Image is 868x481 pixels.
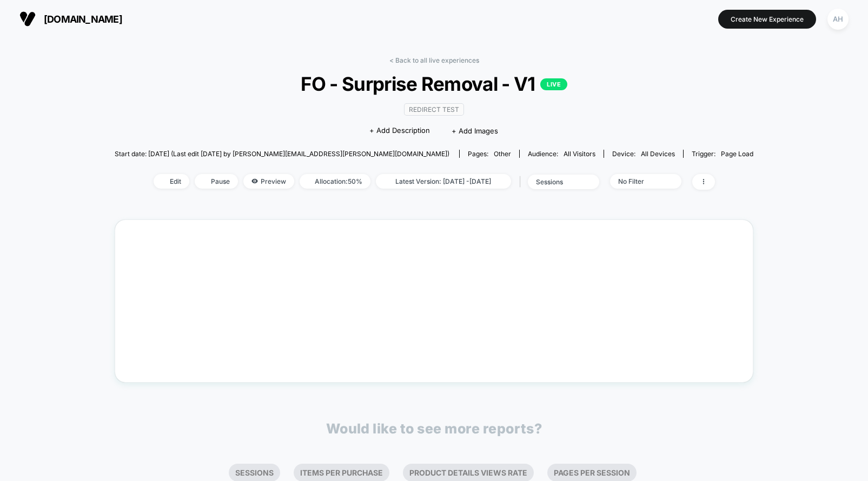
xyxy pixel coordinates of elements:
[243,174,294,189] span: Preview
[19,11,36,27] img: Visually logo
[389,56,479,64] a: < Back to all live experiences
[516,174,528,190] span: |
[147,72,721,95] span: FO - Surprise Removal - V1
[115,150,449,158] span: Start date: [DATE] (Last edit [DATE] by [PERSON_NAME][EMAIL_ADDRESS][PERSON_NAME][DOMAIN_NAME])
[468,150,511,158] div: Pages:
[604,150,683,158] span: Device:
[300,174,370,189] span: Allocation: 50%
[404,103,464,116] span: Redirect Test
[641,150,675,158] span: all devices
[16,10,125,28] button: [DOMAIN_NAME]
[824,8,852,30] button: AH
[536,178,579,186] div: sessions
[718,10,816,29] button: Create New Experience
[44,14,122,25] span: [DOMAIN_NAME]
[195,174,238,189] span: Pause
[827,9,849,30] div: AH
[540,78,567,90] p: LIVE
[564,150,595,158] span: All Visitors
[326,420,542,437] p: Would like to see more reports?
[369,125,430,136] span: + Add Description
[692,150,753,158] div: Trigger:
[494,150,511,158] span: other
[452,126,498,135] span: + Add Images
[154,174,189,189] span: Edit
[618,177,661,185] div: No Filter
[376,174,511,189] span: Latest Version: [DATE] - [DATE]
[528,150,595,158] div: Audience:
[721,150,753,158] span: Page Load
